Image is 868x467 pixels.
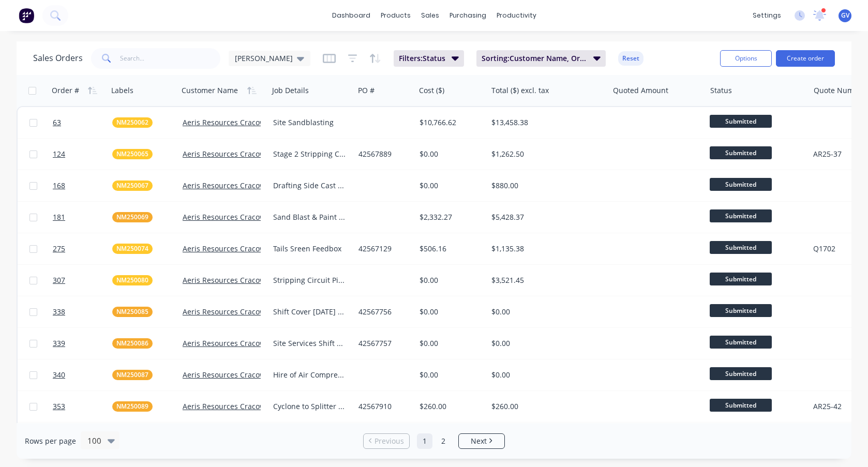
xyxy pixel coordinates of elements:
span: Previous [375,436,404,446]
a: 353 [53,391,112,422]
span: Submitted [710,367,772,380]
a: 275 [53,233,112,264]
span: 340 [53,370,65,380]
div: Quoted Amount [613,85,668,96]
div: PO # [358,85,375,96]
a: Aeris Resources Cracow Operations [183,275,306,285]
span: Filters: Status [399,53,445,64]
div: $13,458.38 [491,117,599,128]
button: NM250067 [112,180,153,191]
a: 375 [53,423,112,454]
a: Previous page [364,436,409,446]
span: Submitted [710,146,772,159]
span: 181 [53,212,65,222]
span: NM250067 [116,180,148,191]
div: $1,262.50 [491,149,599,159]
span: 63 [53,117,61,128]
div: Order # [52,85,79,96]
a: 63 [53,107,112,138]
div: Tails Sreen Feedbox [273,244,347,254]
span: NM250089 [116,401,148,412]
span: NM250062 [116,117,148,128]
div: 42567756 [358,307,409,317]
a: Aeris Resources Cracow Operations [183,307,306,317]
span: Sorting: Customer Name, Order # [482,53,587,64]
button: NM250085 [112,307,153,317]
div: Customer Name [182,85,238,96]
div: $260.00 [420,401,480,412]
a: 340 [53,359,112,390]
a: 181 [53,202,112,233]
div: Stripping Circuit Pipe Installation [273,275,347,285]
div: $0.00 [420,149,480,159]
span: Submitted [710,304,772,317]
div: Cyclone to Splitter Box Pipe [273,401,347,412]
div: $0.00 [420,370,480,380]
a: Aeris Resources Cracow Operations [183,180,306,190]
button: NM250065 [112,149,153,159]
span: 168 [53,180,65,191]
div: Drafting Side Cast [PERSON_NAME] [273,180,347,191]
span: Submitted [710,336,772,349]
div: Stage 2 Stripping Circuit Pipework - Fabrication [273,149,347,159]
div: $506.16 [420,244,480,254]
div: $1,135.38 [491,244,599,254]
h1: Sales Orders [33,53,83,63]
a: Aeris Resources Cracow Operations [183,370,306,380]
div: $0.00 [420,338,480,349]
span: Rows per page [25,436,76,446]
span: 339 [53,338,65,349]
a: Aeris Resources Cracow Operations [183,117,306,127]
span: Next [471,436,487,446]
span: Submitted [710,273,772,285]
span: Submitted [710,209,772,222]
a: 168 [53,170,112,201]
div: Site Services Shift Cover [DATE] to [DATE] [273,338,347,349]
a: Aeris Resources Cracow Operations [183,149,306,159]
div: $0.00 [491,338,599,349]
span: NM250080 [116,275,148,285]
button: NM250074 [112,244,153,254]
span: Submitted [710,399,772,412]
div: $5,428.37 [491,212,599,222]
div: products [376,8,416,23]
div: Job Details [272,85,309,96]
div: 42567910 [358,401,409,412]
span: GV [841,11,849,20]
span: [PERSON_NAME] [235,53,293,64]
span: NM250074 [116,244,148,254]
div: Total ($) excl. tax [491,85,549,96]
span: Submitted [710,178,772,191]
div: Sand Blast & Paint Consumables [273,212,347,222]
div: Hire of Air Compressor [273,370,347,380]
span: 124 [53,149,65,159]
a: Aeris Resources Cracow Operations [183,244,306,253]
div: $260.00 [491,401,599,412]
div: $0.00 [491,370,599,380]
a: dashboard [327,8,376,23]
span: NM250069 [116,212,148,222]
span: Submitted [710,115,772,128]
div: settings [747,8,786,23]
button: Reset [618,51,643,66]
a: Page 2 [436,433,451,449]
a: Page 1 is your current page [417,433,432,449]
button: NM250086 [112,338,153,349]
button: Options [720,50,772,67]
div: productivity [491,8,542,23]
div: $880.00 [491,180,599,191]
button: NM250087 [112,370,153,380]
span: NM250087 [116,370,148,380]
div: purchasing [444,8,491,23]
div: Site Sandblasting [273,117,347,128]
span: NM250085 [116,307,148,317]
span: 353 [53,401,65,412]
button: NM250089 [112,401,153,412]
a: Aeris Resources Cracow Operations [183,338,306,348]
div: $2,332.27 [420,212,480,222]
button: Create order [776,50,835,67]
img: Factory [19,8,34,23]
span: NM250086 [116,338,148,349]
div: $0.00 [420,307,480,317]
div: Labels [111,85,133,96]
